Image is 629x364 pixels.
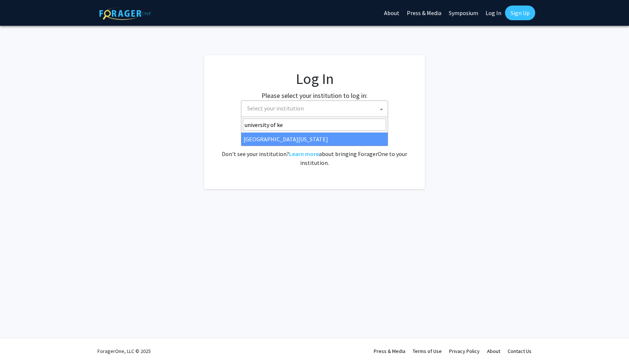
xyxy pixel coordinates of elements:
[219,132,410,167] div: No account? . Don't see your institution? about bringing ForagerOne to your institution.
[244,101,388,116] span: Select your institution
[374,348,405,354] a: Press & Media
[241,100,388,117] span: Select your institution
[243,119,386,131] input: Search
[508,348,532,354] a: Contact Us
[247,105,304,112] span: Select your institution
[413,348,442,354] a: Terms of Use
[262,91,367,100] label: Please select your institution to log in:
[241,132,388,146] li: [GEOGRAPHIC_DATA][US_STATE]
[99,7,151,20] img: ForagerOne Logo
[449,348,480,354] a: Privacy Policy
[505,6,535,20] a: Sign Up
[97,338,151,364] div: ForagerOne, LLC © 2025
[6,331,31,358] iframe: Chat
[487,348,500,354] a: About
[289,150,319,158] a: Learn more about bringing ForagerOne to your institution
[219,70,410,88] h1: Log In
